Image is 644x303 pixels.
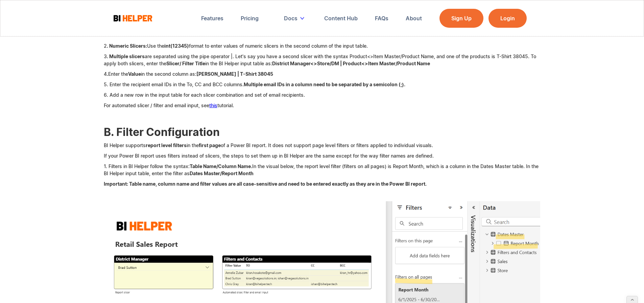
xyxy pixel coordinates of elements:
[488,9,527,28] a: Login
[209,102,217,108] a: this
[196,71,273,77] strong: [PERSON_NAME] | T-Shirt 38045
[272,61,430,66] strong: District Manager<>Store/DM | Product<>Item Master/Product Name
[244,81,405,87] strong: Multiple email IDs in a column need to be separated by a semicolon (;).
[107,43,147,49] strong: . Numeric Slicers:
[104,152,541,159] p: If your Power BI report uses filters instead of slicers, the steps to set them up in BI Helper ar...
[370,11,393,26] a: FAQs
[104,181,427,187] strong: Important: Table name, column name and filter values are all case-sensitive and need to be entere...
[104,112,541,119] p: ‍
[107,53,145,59] strong: . Multiple slicers
[164,43,189,49] strong: int(12345)
[107,71,108,77] strong: .
[324,15,358,22] div: Content Hub
[104,53,541,67] p: 3 are separated using the pipe operator |. Let's say you have a second slicer with the syntax Pro...
[104,191,541,198] p: ‍
[201,15,223,22] div: Features
[190,170,254,176] strong: Dates Master/Report Month
[146,142,187,148] strong: report level filters
[104,81,541,88] p: 5. Enter the recipient email IDs in the To, CC and BCC columns.
[196,11,228,26] a: Features
[104,142,541,149] p: BI Helper supports in the of a Power BI report. It does not support page level filters or filters...
[104,126,541,138] h2: B. Filter Configuration
[439,9,483,28] a: Sign Up
[104,102,541,109] p: For automated slicer / filter and email input, see tutorial.
[199,142,221,148] strong: first page
[319,11,362,26] a: Content Hub
[375,15,388,22] div: FAQs
[190,163,252,169] strong: Table Name/Column Name.
[406,15,422,22] div: About
[104,91,541,98] p: 6. Add a new row in the input table for each slicer combination and set of email recipients.
[241,15,259,22] div: Pricing
[284,15,297,22] div: Docs
[401,11,427,26] a: About
[104,163,541,177] p: 1. Filters in BI Helper follow the syntax: In the visual below, the report level filter (filters ...
[128,71,141,77] strong: Value
[279,11,312,26] div: Docs
[166,61,205,66] strong: Slicer/ Filter Title
[104,70,541,77] p: 4 Enter the in the second column as:
[236,11,263,26] a: Pricing
[104,42,541,49] p: 2 Use the format to enter values of numeric slicers in the second column of the input table.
